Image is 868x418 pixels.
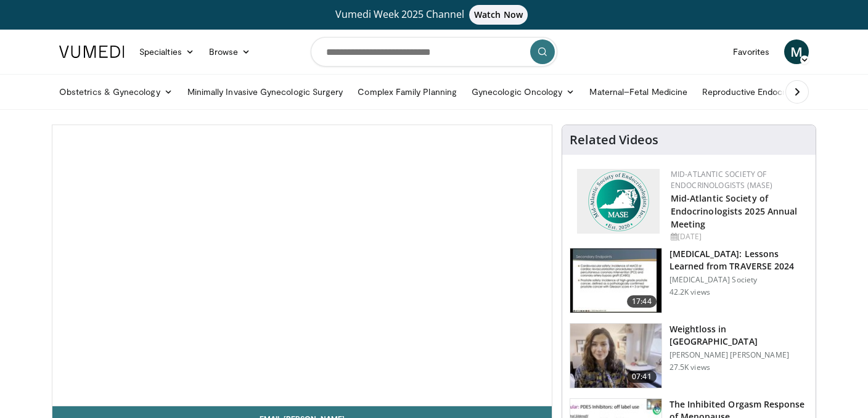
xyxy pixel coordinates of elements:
[52,80,180,104] a: Obstetrics & Gynecology
[671,192,798,230] a: Mid-Atlantic Society of Endocrinologists 2025 Annual Meeting
[202,39,258,64] a: Browse
[132,39,202,64] a: Specialties
[61,5,807,25] a: Vumedi Week 2025 ChannelWatch Now
[180,80,351,104] a: Minimally Invasive Gynecologic Surgery
[464,80,582,104] a: Gynecologic Oncology
[582,80,695,104] a: Maternal–Fetal Medicine
[671,231,806,242] div: [DATE]
[570,323,808,388] a: 07:41 Weightloss in [GEOGRAPHIC_DATA] [PERSON_NAME] [PERSON_NAME] 27.5K views
[570,248,661,313] img: 1317c62a-2f0d-4360-bee0-b1bff80fed3c.150x105_q85_crop-smart_upscale.jpg
[784,39,809,64] a: M
[669,275,808,285] p: [MEDICAL_DATA] Society
[577,169,660,234] img: f382488c-070d-4809-84b7-f09b370f5972.png.150x105_q85_autocrop_double_scale_upscale_version-0.2.png
[669,363,710,372] p: 27.5K views
[669,287,710,297] p: 42.2K views
[627,295,657,308] span: 17:44
[350,80,464,104] a: Complex Family Planning
[671,169,773,191] a: Mid-Atlantic Society of Endocrinologists (MASE)
[669,248,808,273] h3: [MEDICAL_DATA]: Lessons Learned from TRAVERSE 2024
[570,248,808,313] a: 17:44 [MEDICAL_DATA]: Lessons Learned from TRAVERSE 2024 [MEDICAL_DATA] Society 42.2K views
[59,46,125,58] img: VuMedi Logo
[669,323,808,348] h3: Weightloss in [GEOGRAPHIC_DATA]
[469,5,528,25] span: Watch Now
[570,324,661,388] img: 9983fed1-7565-45be-8934-aef1103ce6e2.150x105_q85_crop-smart_upscale.jpg
[52,125,552,406] video-js: Video Player
[311,37,557,67] input: Search topics, interventions
[570,133,658,147] h4: Related Videos
[669,350,808,360] p: [PERSON_NAME] [PERSON_NAME]
[726,39,777,64] a: Favorites
[627,371,657,383] span: 07:41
